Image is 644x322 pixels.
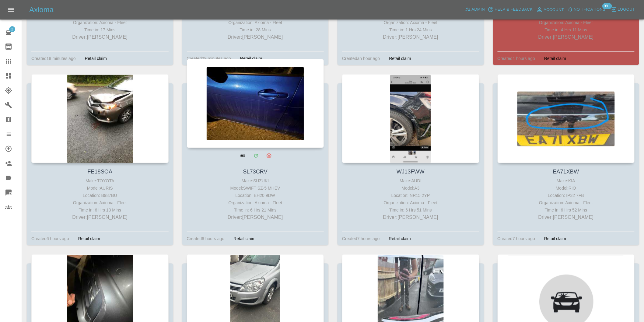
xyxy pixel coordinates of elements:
[344,214,478,221] p: Driver: [PERSON_NAME]
[31,235,69,242] div: Created 6 hours ago
[9,26,15,32] span: 2
[187,55,231,62] div: Created 29 minutes ago
[188,33,323,41] p: Driver: [PERSON_NAME]
[344,206,478,214] div: Time in: 6 Hrs 51 Mins
[33,192,167,199] div: Location: B987BU
[188,214,323,221] p: Driver: [PERSON_NAME]
[499,192,633,199] div: Location: IP32 7FB
[534,5,566,15] a: Account
[33,214,167,221] p: Driver: [PERSON_NAME]
[344,199,478,206] div: Organization: Axioma - Fleet
[540,55,571,62] div: Retail claim
[188,199,323,206] div: Organization: Axioma - Fleet
[33,199,167,206] div: Organization: Axioma - Fleet
[74,235,105,242] div: Retail claim
[486,5,534,14] button: Help & Feedback
[499,199,633,206] div: Organization: Axioma - Fleet
[499,19,633,26] div: Organization: Axioma - Fleet
[188,192,323,199] div: Location: EH20 9DW
[188,19,323,26] div: Organization: Axioma - Fleet
[566,5,607,14] button: Notifications
[495,6,533,13] span: Help & Feedback
[574,6,606,13] span: Notifications
[80,55,111,62] div: Retail claim
[33,177,167,184] div: Make: TOYOTA
[243,169,268,175] a: SL73CRV
[87,169,112,175] a: FE18SOA
[4,2,18,17] button: Open drawer
[464,5,487,14] a: Admin
[472,6,485,13] span: Admin
[188,177,323,184] div: Make: SUZUKI
[610,5,637,14] button: Logout
[498,235,535,242] div: Created 7 hours ago
[498,55,535,62] div: Created 4 hours ago
[553,169,579,175] a: EA71XBW
[188,26,323,33] div: Time in: 28 Mins
[342,55,380,62] div: Created an hour ago
[33,184,167,192] div: Model: AURIS
[499,177,633,184] div: Make: KIA
[344,184,478,192] div: Model: A3
[344,177,478,184] div: Make: AUDI
[344,26,478,33] div: Time in: 1 Hrs 24 Mins
[544,6,564,13] span: Account
[540,235,571,242] div: Retail claim
[187,235,225,242] div: Created 6 hours ago
[499,184,633,192] div: Model: RIO
[229,235,260,242] div: Retail claim
[499,214,633,221] p: Driver: [PERSON_NAME]
[29,5,54,15] h5: Axioma
[344,33,478,41] p: Driver: [PERSON_NAME]
[33,206,167,214] div: Time in: 6 Hrs 13 Mins
[385,55,416,62] div: Retail claim
[602,3,612,9] span: 99+
[31,55,76,62] div: Created 18 minutes ago
[618,6,635,13] span: Logout
[499,206,633,214] div: Time in: 6 Hrs 52 Mins
[33,26,167,33] div: Time in: 17 Mins
[250,149,262,162] a: Modify
[342,235,380,242] div: Created 7 hours ago
[188,206,323,214] div: Time in: 6 Hrs 21 Mins
[344,192,478,199] div: Location: NR15 2YP
[499,33,633,41] p: Driver: [PERSON_NAME]
[397,169,425,175] a: WJ13FWW
[236,55,267,62] div: Retail claim
[33,33,167,41] p: Driver: [PERSON_NAME]
[263,149,275,162] button: Archive
[33,19,167,26] div: Organization: Axioma - Fleet
[188,184,323,192] div: Model: SWIFT SZ-5 MHEV
[236,149,249,162] a: View
[499,26,633,33] div: Time in: 4 Hrs 11 Mins
[344,19,478,26] div: Organization: Axioma - Fleet
[384,235,415,242] div: Retail claim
